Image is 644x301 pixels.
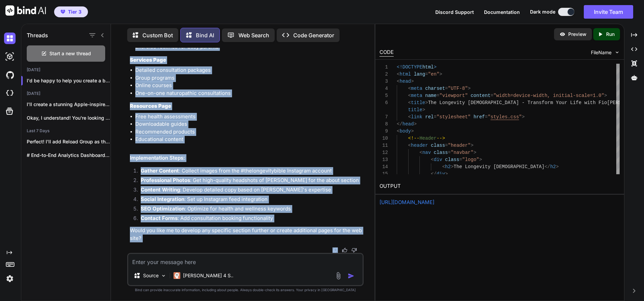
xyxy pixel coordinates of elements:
[379,163,388,170] div: 14
[491,93,493,98] span: =
[420,136,437,141] span: Header
[135,82,362,89] li: Online courses
[468,86,470,91] span: >
[379,156,388,163] div: 13
[545,164,550,169] span: </
[4,69,16,81] img: githubDark
[135,113,362,121] li: Free health assessments
[402,121,414,127] span: head
[411,93,422,98] span: meta
[375,178,624,194] h2: OUTPUT
[435,9,474,15] span: Discord Support
[183,272,233,279] p: [PERSON_NAME] 4 S..
[484,8,520,16] button: Documentation
[437,171,445,177] span: div
[434,114,437,120] span: =
[174,272,180,279] img: Claude 4 Sonnet
[425,72,428,77] span: =
[606,31,615,38] p: Run
[435,8,474,16] button: Discord Support
[4,87,16,99] img: cloudideIcon
[135,215,362,224] li: : Add consultation booking functionality
[422,107,425,113] span: >
[397,79,399,84] span: <
[434,64,437,70] span: >
[414,72,425,77] span: lang
[445,171,448,177] span: >
[425,100,428,105] span: >
[135,74,362,82] li: Group programs
[21,128,111,134] h2: Last 7 Days
[459,157,462,162] span: =
[332,247,338,253] img: copy
[379,48,394,57] div: CODE
[493,93,604,98] span: "width=device-width, initial-scale=1.0"
[448,86,468,91] span: "UTF-8"
[550,164,556,169] span: h2
[141,186,180,193] strong: Content Writing
[400,72,411,77] span: html
[379,92,388,99] div: 5
[451,150,474,155] span: "navbar"
[21,67,111,73] h2: [DATE]
[196,31,214,39] p: Bind AI
[485,114,488,120] span: =
[445,164,451,169] span: h2
[141,215,178,221] strong: Contact Forms
[411,79,414,84] span: >
[141,167,179,174] strong: Gather Content
[428,100,607,105] span: The Longevity [DEMOGRAPHIC_DATA] - Transform Your Life with Fio
[422,64,434,70] span: html
[400,128,411,134] span: body
[141,205,185,212] strong: SEO Optimization
[135,186,362,196] li: : Develop detailed copy based on [PERSON_NAME]'s expertise
[135,120,362,128] li: Downloadable guides
[141,177,190,183] strong: Professional Photos
[27,101,111,108] p: I'll create a stunning Apple-inspired we...
[351,247,357,253] img: dislike
[425,114,434,120] span: rel
[568,31,586,38] p: Preview
[142,31,173,39] p: Custom Bot
[408,93,411,98] span: <
[379,128,388,135] div: 9
[5,5,46,16] img: Bind AI
[411,143,428,148] span: header
[143,272,159,279] p: Source
[27,115,111,121] p: Okay, I understand! You're looking to build...
[474,150,476,155] span: >
[130,154,362,162] h2: Implementation Steps:
[488,114,490,120] span: "
[411,100,425,105] span: title
[445,86,448,91] span: =
[130,57,166,63] strong: Services Page
[604,93,607,98] span: >
[439,72,442,77] span: >
[484,9,520,15] span: Documentation
[379,149,388,156] div: 12
[411,86,422,91] span: meta
[454,164,545,169] span: The Longevity [DEMOGRAPHIC_DATA]
[414,121,417,127] span: >
[445,143,448,148] span: =
[559,31,566,37] img: preview
[448,150,451,155] span: =
[27,152,111,159] p: # End-to-End Analytics Dashboard Build Plan ##...
[135,66,362,74] li: Detailed consultation packages
[127,287,364,293] p: Bind can provide inaccurate information, including about people. Always double-check its answers....
[408,86,411,91] span: <
[4,51,16,62] img: darkAi-studio
[522,114,525,120] span: >
[439,93,468,98] span: "viewport"
[474,114,485,120] span: href
[130,227,362,242] p: Would you like me to develop any specific section further or create additional pages for the webs...
[479,157,482,162] span: >
[135,196,362,205] li: : Set up Instagram feed integration
[27,77,111,84] p: I'd be happy to help you create a beauti...
[437,136,445,141] span: -->
[397,72,399,77] span: <
[379,199,434,205] a: [URL][DOMAIN_NAME]
[408,136,420,141] span: <!--
[141,196,184,202] strong: Social Integration
[530,8,555,15] span: Dark mode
